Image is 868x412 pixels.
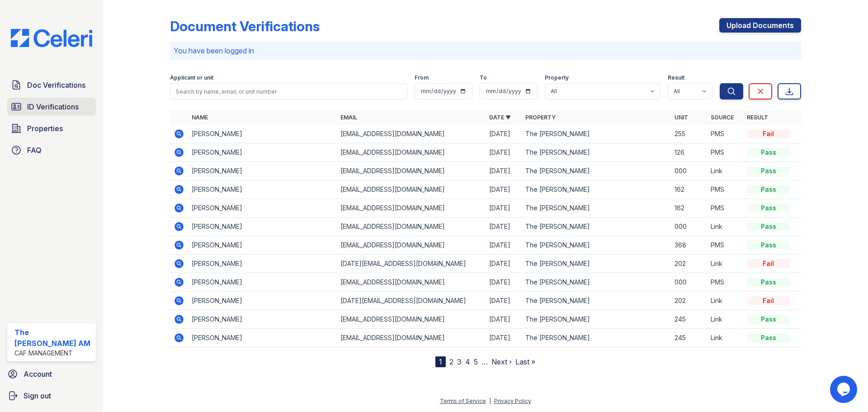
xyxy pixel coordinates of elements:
[522,273,670,292] td: The [PERSON_NAME]
[4,387,99,405] a: Sign out
[486,125,522,143] td: [DATE]
[830,376,859,403] iframe: chat widget
[337,218,486,236] td: [EMAIL_ADDRESS][DOMAIN_NAME]
[486,199,522,218] td: [DATE]
[27,101,79,112] span: ID Verifications
[671,180,707,199] td: 162
[522,292,670,310] td: The [PERSON_NAME]
[440,398,486,404] a: Terms of Service
[465,357,470,366] a: 4
[170,83,407,99] input: Search by name, email, or unit number
[24,369,52,379] span: Account
[522,180,670,199] td: The [PERSON_NAME]
[747,222,790,231] div: Pass
[337,292,486,310] td: [DATE][EMAIL_ADDRESS][DOMAIN_NAME]
[486,218,522,236] td: [DATE]
[27,80,85,90] span: Doc Verifications
[668,74,684,81] label: Result
[337,125,486,143] td: [EMAIL_ADDRESS][DOMAIN_NAME]
[491,357,512,366] a: Next ›
[4,365,99,383] a: Account
[486,292,522,310] td: [DATE]
[525,114,556,121] a: Property
[486,162,522,180] td: [DATE]
[14,349,92,358] div: CAF Management
[188,199,337,218] td: [PERSON_NAME]
[522,255,670,273] td: The [PERSON_NAME]
[719,18,801,33] a: Upload Documents
[486,255,522,273] td: [DATE]
[486,143,522,162] td: [DATE]
[747,166,790,175] div: Pass
[188,180,337,199] td: [PERSON_NAME]
[489,398,491,404] div: |
[747,148,790,157] div: Pass
[522,162,670,180] td: The [PERSON_NAME]
[449,357,453,366] a: 2
[707,143,743,162] td: PMS
[337,329,486,347] td: [EMAIL_ADDRESS][DOMAIN_NAME]
[522,329,670,347] td: The [PERSON_NAME]
[671,236,707,255] td: 368
[337,273,486,292] td: [EMAIL_ADDRESS][DOMAIN_NAME]
[486,329,522,347] td: [DATE]
[522,236,670,255] td: The [PERSON_NAME]
[707,162,743,180] td: Link
[337,162,486,180] td: [EMAIL_ADDRESS][DOMAIN_NAME]
[522,218,670,236] td: The [PERSON_NAME]
[747,259,790,268] div: Fail
[671,143,707,162] td: 126
[515,357,535,366] a: Last »
[188,310,337,329] td: [PERSON_NAME]
[671,310,707,329] td: 245
[671,255,707,273] td: 202
[747,129,790,138] div: Fail
[486,180,522,199] td: [DATE]
[27,145,42,156] span: FAQ
[486,273,522,292] td: [DATE]
[188,273,337,292] td: [PERSON_NAME]
[522,310,670,329] td: The [PERSON_NAME]
[192,114,208,121] a: Name
[711,114,734,121] a: Source
[486,310,522,329] td: [DATE]
[522,125,670,143] td: The [PERSON_NAME]
[7,141,96,159] a: FAQ
[671,199,707,218] td: 162
[707,329,743,347] td: Link
[27,123,63,134] span: Properties
[170,74,213,81] label: Applicant or unit
[188,236,337,255] td: [PERSON_NAME]
[747,315,790,324] div: Pass
[747,278,790,287] div: Pass
[707,255,743,273] td: Link
[707,310,743,329] td: Link
[747,241,790,250] div: Pass
[174,45,797,56] p: You have been logged in
[188,143,337,162] td: [PERSON_NAME]
[489,114,511,121] a: Date ▼
[671,162,707,180] td: 000
[480,74,487,81] label: To
[671,292,707,310] td: 202
[188,292,337,310] td: [PERSON_NAME]
[188,125,337,143] td: [PERSON_NAME]
[188,218,337,236] td: [PERSON_NAME]
[337,310,486,329] td: [EMAIL_ADDRESS][DOMAIN_NAME]
[707,273,743,292] td: PMS
[7,76,96,94] a: Doc Verifications
[707,180,743,199] td: PMS
[494,398,531,404] a: Privacy Policy
[337,236,486,255] td: [EMAIL_ADDRESS][DOMAIN_NAME]
[671,273,707,292] td: 000
[675,114,688,121] a: Unit
[747,333,790,342] div: Pass
[337,143,486,162] td: [EMAIL_ADDRESS][DOMAIN_NAME]
[671,125,707,143] td: 255
[415,74,429,81] label: From
[188,255,337,273] td: [PERSON_NAME]
[7,119,96,137] a: Properties
[707,218,743,236] td: Link
[24,390,51,401] span: Sign out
